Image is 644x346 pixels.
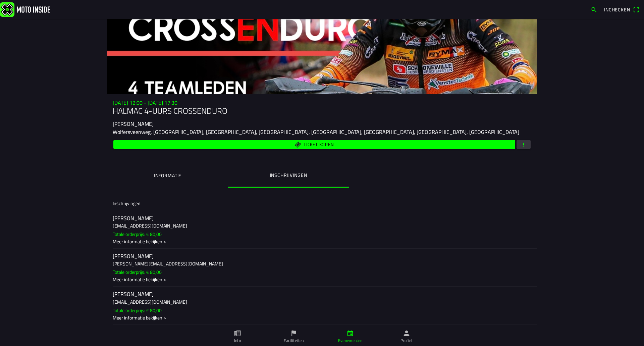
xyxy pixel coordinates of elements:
[403,330,410,337] ion-icon: person
[113,231,162,238] ion-text: Totale orderprijs: € 80,00
[601,4,643,15] a: Incheckenqr scanner
[113,314,531,321] div: Meer informatie bekijken >
[400,338,413,344] ion-label: Profiel
[346,330,354,337] ion-icon: calendar
[113,268,162,276] ion-text: Totale orderprijs: € 80,00
[113,120,154,128] ion-text: [PERSON_NAME]
[113,276,531,283] div: Meer informatie bekijken >
[234,338,241,344] ion-label: Info
[113,260,531,267] h3: [PERSON_NAME][EMAIL_ADDRESS][DOMAIN_NAME]
[270,171,307,179] ion-label: Inschrijvingen
[587,4,601,15] a: search
[234,330,241,337] ion-icon: paper
[338,338,363,344] ion-label: Evenementen
[113,215,531,221] h2: [PERSON_NAME]
[113,253,531,259] h2: [PERSON_NAME]
[154,172,181,179] ion-label: Informatie
[113,291,531,297] h2: [PERSON_NAME]
[113,298,531,305] h3: [EMAIL_ADDRESS][DOMAIN_NAME]
[290,330,298,337] ion-icon: flag
[284,338,304,344] ion-label: Faciliteiten
[113,128,519,136] ion-text: Wolfersveenweg, [GEOGRAPHIC_DATA], [GEOGRAPHIC_DATA], [GEOGRAPHIC_DATA], [GEOGRAPHIC_DATA], [GEOG...
[113,100,531,106] h3: [DATE] 12:00 - [DATE] 17:30
[113,106,531,116] h1: HALMAC 4-UURS CROSSENDURO
[113,238,531,245] div: Meer informatie bekijken >
[604,6,630,13] span: Inchecken
[113,222,531,229] h3: [EMAIL_ADDRESS][DOMAIN_NAME]
[113,306,162,313] ion-text: Totale orderprijs: € 80,00
[113,200,141,207] ion-label: Inschrijvingen
[304,142,334,147] span: Ticket kopen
